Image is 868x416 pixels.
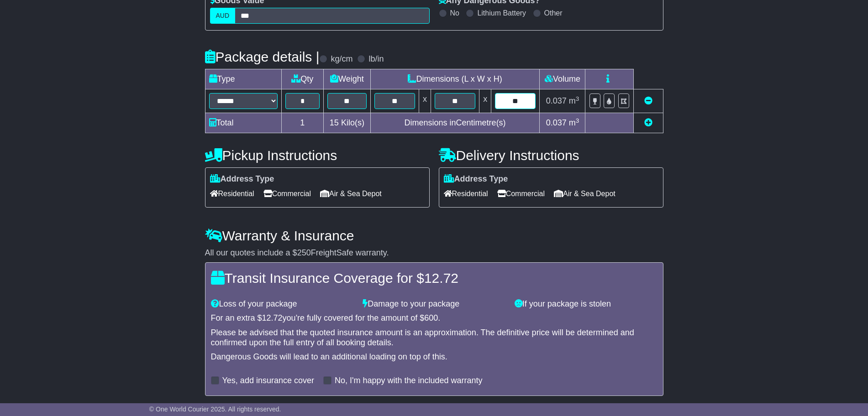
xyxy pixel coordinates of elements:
[205,248,663,258] div: All our quotes include a $ FreightSafe warranty.
[330,118,339,127] span: 15
[320,187,382,201] span: Air & Sea Depot
[263,187,311,201] span: Commercial
[210,174,274,184] label: Address Type
[644,96,652,105] a: Remove this item
[205,148,430,163] h4: Pickup Instructions
[546,118,567,127] span: 0.037
[510,299,662,309] div: If your package is stolen
[210,187,254,201] span: Residential
[444,174,508,184] label: Address Type
[297,248,311,257] span: 250
[205,113,281,133] td: Total
[540,69,585,89] td: Volume
[281,69,324,89] td: Qty
[424,313,438,322] span: 600
[576,117,579,124] sup: 3
[335,376,483,386] label: No, I'm happy with the included warranty
[569,96,579,105] span: m
[358,299,510,309] div: Damage to your package
[324,113,371,133] td: Kilo(s)
[554,187,615,201] span: Air & Sea Depot
[211,313,658,323] div: For an extra $ you're fully covered for the amount of $ .
[210,8,236,24] label: AUD
[497,187,545,201] span: Commercial
[368,54,384,64] label: lb/in
[211,270,658,286] h4: Transit Insurance Coverage for $
[444,187,488,201] span: Residential
[222,376,314,386] label: Yes, add insurance cover
[419,89,431,113] td: x
[206,299,358,309] div: Loss of your package
[477,9,526,17] label: Lithium Battery
[211,352,658,362] div: Dangerous Goods will lead to an additional loading on top of this.
[324,69,371,89] td: Weight
[644,118,652,127] a: Add new item
[439,148,663,163] h4: Delivery Instructions
[205,228,663,243] h4: Warranty & Insurance
[450,9,459,17] label: No
[370,69,540,89] td: Dimensions (L x W x H)
[479,89,491,113] td: x
[211,328,658,348] div: Please be advised that the quoted insurance amount is an approximation. The definitive price will...
[331,54,352,64] label: kg/cm
[262,313,283,322] span: 12.72
[370,113,540,133] td: Dimensions in Centimetre(s)
[205,49,320,64] h4: Package details |
[149,406,281,413] span: © One World Courier 2025. All rights reserved.
[576,95,579,102] sup: 3
[281,113,324,133] td: 1
[546,96,567,105] span: 0.037
[424,270,458,286] span: 12.72
[544,9,563,17] label: Other
[569,118,579,127] span: m
[205,69,281,89] td: Type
